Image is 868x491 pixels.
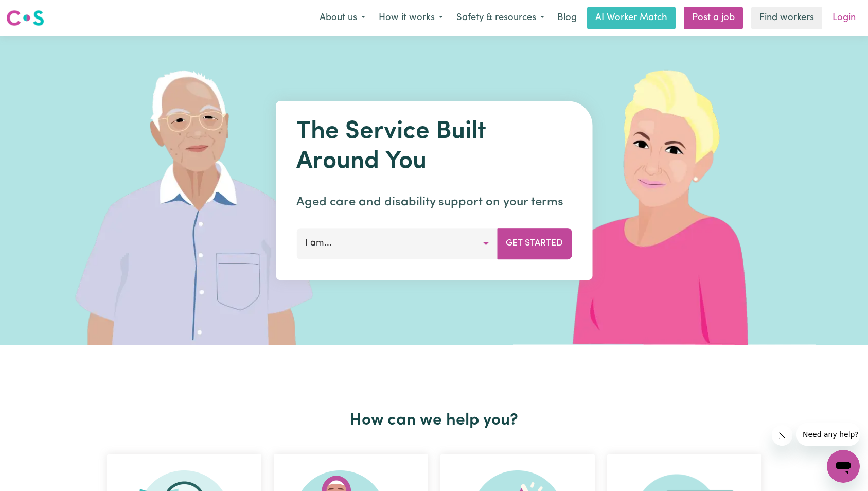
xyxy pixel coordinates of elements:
a: Careseekers logo [6,6,44,30]
iframe: Message from company [796,423,860,446]
a: Blog [551,7,583,29]
a: Login [826,7,862,29]
button: About us [313,7,372,29]
a: AI Worker Match [587,7,676,29]
a: Post a job [684,7,743,29]
button: Get Started [497,228,572,259]
iframe: Button to launch messaging window [827,450,860,483]
button: I am... [296,228,498,259]
button: How it works [372,7,450,29]
iframe: Close message [772,425,792,446]
p: Aged care and disability support on your terms [296,193,572,212]
img: Careseekers logo [6,9,44,27]
h2: How can we help you? [101,411,768,430]
h1: The Service Built Around You [296,117,572,177]
a: Find workers [751,7,822,29]
button: Safety & resources [450,7,551,29]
